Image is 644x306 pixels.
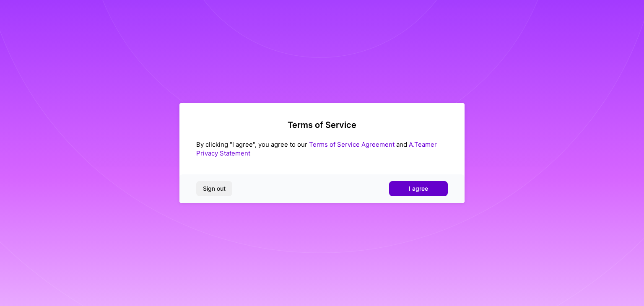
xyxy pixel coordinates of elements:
button: Sign out [196,181,232,196]
h2: Terms of Service [196,120,448,130]
span: Sign out [203,184,226,193]
div: By clicking "I agree", you agree to our and [196,140,448,158]
span: I agree [409,184,428,193]
a: Terms of Service Agreement [309,140,395,148]
button: I agree [389,181,448,196]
